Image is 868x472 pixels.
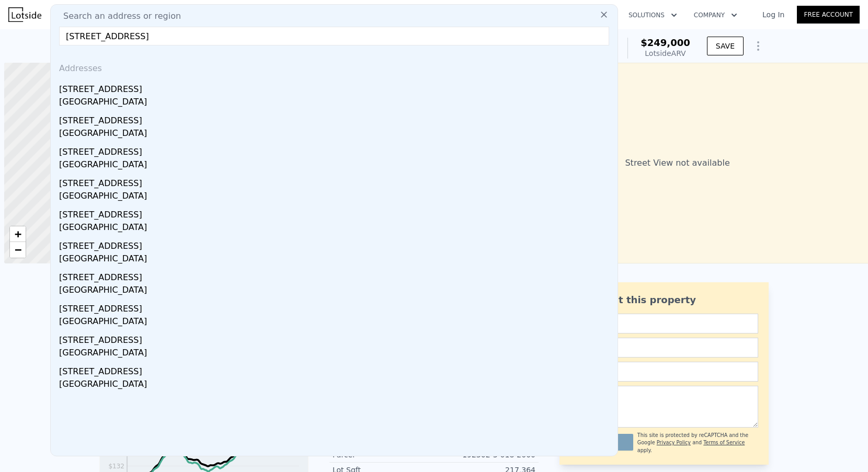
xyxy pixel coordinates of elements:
[59,158,613,173] div: [GEOGRAPHIC_DATA]
[15,243,21,256] span: −
[59,127,613,142] div: [GEOGRAPHIC_DATA]
[59,347,613,361] div: [GEOGRAPHIC_DATA]
[59,236,613,252] div: [STREET_ADDRESS]
[570,314,758,333] input: Name
[108,463,124,470] tspan: $132
[59,204,613,221] div: [STREET_ADDRESS]
[750,9,797,20] a: Log In
[108,449,124,456] tspan: $167
[55,54,613,79] div: Addresses
[59,173,613,190] div: [STREET_ADDRESS]
[686,6,746,25] button: Company
[657,440,691,445] a: Privacy Policy
[59,378,613,393] div: [GEOGRAPHIC_DATA]
[59,79,613,96] div: [STREET_ADDRESS]
[10,242,26,258] a: Zoom out
[637,432,758,454] div: This site is protected by reCAPTCHA and the Google and apply.
[748,36,769,56] button: Show Options
[59,110,613,127] div: [STREET_ADDRESS]
[620,6,686,25] button: Solutions
[59,298,613,315] div: [STREET_ADDRESS]
[55,10,181,22] span: Search an address or region
[641,37,690,48] span: $249,000
[59,96,613,110] div: [GEOGRAPHIC_DATA]
[570,362,758,382] input: Phone
[797,6,860,24] a: Free Account
[59,267,613,284] div: [STREET_ADDRESS]
[59,221,613,236] div: [GEOGRAPHIC_DATA]
[59,330,613,347] div: [STREET_ADDRESS]
[59,315,613,330] div: [GEOGRAPHIC_DATA]
[10,226,26,242] a: Zoom in
[570,293,758,307] div: Ask about this property
[570,338,758,358] input: Email
[59,252,613,267] div: [GEOGRAPHIC_DATA]
[59,190,613,204] div: [GEOGRAPHIC_DATA]
[707,37,744,55] button: SAVE
[703,440,745,445] a: Terms of Service
[59,142,613,158] div: [STREET_ADDRESS]
[59,284,613,298] div: [GEOGRAPHIC_DATA]
[8,7,41,22] img: Lotside
[59,361,613,378] div: [STREET_ADDRESS]
[641,48,690,59] div: Lotside ARV
[59,27,609,45] input: Enter an address, city, region, neighborhood or zip code
[15,227,21,240] span: +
